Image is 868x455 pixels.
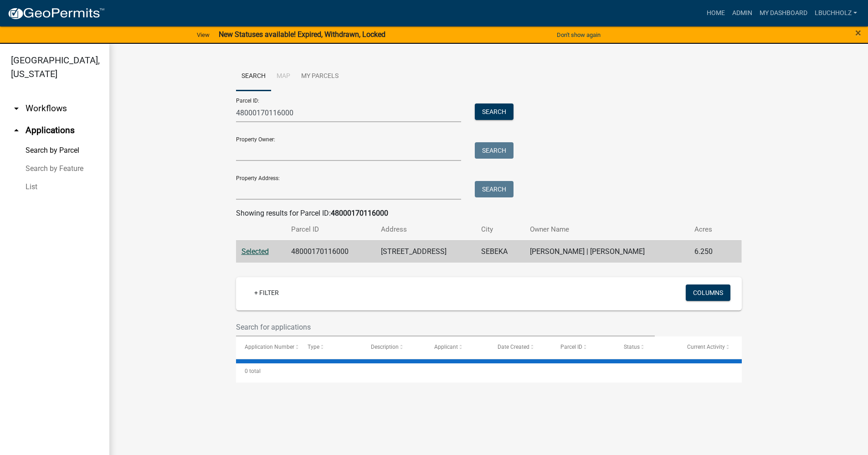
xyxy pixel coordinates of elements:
th: Address [375,219,476,240]
th: Owner Name [524,219,689,240]
datatable-header-cell: Applicant [426,336,489,358]
span: × [855,26,861,39]
span: Type [308,344,319,350]
datatable-header-cell: Current Activity [678,336,742,358]
a: My Dashboard [756,5,811,22]
span: Description [371,344,399,350]
a: Admin [729,5,756,22]
span: Date Created [498,344,529,350]
strong: New Statuses available! Expired, Withdrawn, Locked [219,30,385,39]
datatable-header-cell: Date Created [489,336,552,358]
datatable-header-cell: Application Number [236,336,299,358]
td: [PERSON_NAME] | [PERSON_NAME] [524,240,689,263]
span: Parcel ID [560,344,582,350]
a: Search [236,62,271,91]
i: arrow_drop_down [11,103,22,114]
th: City [476,219,524,240]
button: Search [475,103,514,120]
a: My Parcels [296,62,344,91]
button: Search [475,142,514,159]
a: lbuchholz [811,5,861,22]
td: [STREET_ADDRESS] [375,240,476,263]
span: Application Number [245,344,294,350]
datatable-header-cell: Status [615,336,678,358]
strong: 48000170116000 [331,209,388,217]
datatable-header-cell: Type [299,336,362,358]
span: Status [624,344,640,350]
span: Current Activity [687,344,725,350]
th: Acres [689,219,727,240]
button: Search [475,181,514,197]
a: Home [703,5,729,22]
th: Parcel ID [286,219,375,240]
a: Selected [241,247,269,256]
div: 0 total [236,360,742,383]
span: Applicant [434,344,458,350]
a: View [193,27,213,42]
td: 6.250 [689,240,727,263]
input: Search for applications [236,318,655,336]
td: 48000170116000 [286,240,375,263]
button: Don't show again [553,27,604,42]
button: Close [855,27,861,38]
a: + Filter [247,284,286,301]
div: Showing results for Parcel ID: [236,208,742,219]
datatable-header-cell: Description [362,336,426,358]
td: SEBEKA [476,240,524,263]
i: arrow_drop_up [11,125,22,136]
button: Columns [686,284,730,301]
datatable-header-cell: Parcel ID [552,336,615,358]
